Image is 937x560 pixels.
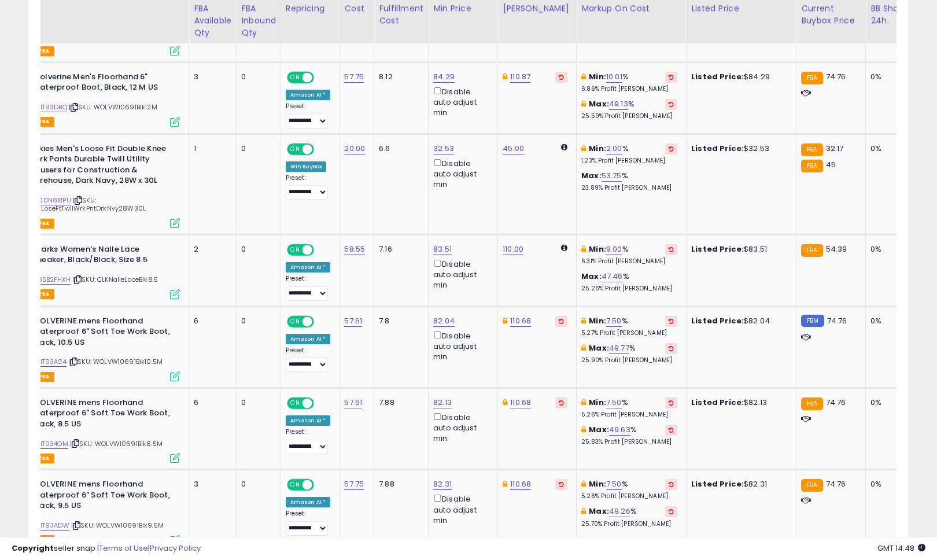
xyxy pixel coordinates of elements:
[581,112,677,120] p: 25.59% Profit [PERSON_NAME]
[826,397,846,408] span: 74.76
[433,411,489,444] div: Disable auto adjust min
[691,244,787,255] div: $83.51
[826,159,836,170] span: 45
[827,315,847,326] span: 74.76
[286,275,331,301] div: Preset:
[12,543,201,554] div: seller snap | |
[32,244,173,268] b: Clarks Women's Nalle Lace Sneaker, Black/Black, Size 8.5
[241,2,276,39] div: FBA inbound Qty
[241,244,272,255] div: 0
[286,347,331,373] div: Preset:
[312,480,331,490] span: OFF
[870,397,909,408] div: 0%
[68,357,163,366] span: | SKU: WOLVW10691Blk10.5M
[30,196,71,205] a: B000N8X1PU
[589,424,609,435] b: Max:
[609,98,628,110] a: 49.13
[288,144,303,154] span: ON
[286,497,331,507] div: Amazon AI *
[510,71,530,83] a: 110.87
[194,72,227,82] div: 3
[6,244,180,298] div: ASIN:
[826,143,844,154] span: 32.17
[503,143,524,154] a: 45.00
[581,506,677,528] div: %
[870,2,913,27] div: BB Share 24h.
[433,71,455,83] a: 84.29
[589,397,606,408] b: Min:
[510,315,531,327] a: 110.68
[581,99,677,120] div: %
[801,160,822,172] small: FBA
[30,275,71,285] a: B0BSB2FHXH
[609,424,630,436] a: 49.63
[286,510,331,536] div: Preset:
[35,372,54,382] span: FBA
[826,244,847,255] span: 54.39
[581,411,677,419] p: 5.26% Profit [PERSON_NAME]
[606,478,622,490] a: 7.50
[379,397,419,408] div: 7.88
[581,343,677,364] div: %
[581,316,677,337] div: %
[194,2,231,39] div: FBA Available Qty
[433,244,452,255] a: 83.51
[691,478,744,489] b: Listed Price:
[581,157,677,165] p: 1.23% Profit [PERSON_NAME]
[379,316,419,326] div: 7.8
[27,143,168,189] b: Dickies Men's Loose Fit Double Knee Work Pants Durable Twill Utility Trousers for Construction & ...
[344,2,369,14] div: Cost
[581,520,677,528] p: 25.70% Profit [PERSON_NAME]
[286,102,331,128] div: Preset:
[691,71,744,82] b: Listed Price:
[589,98,609,109] b: Max:
[30,102,67,112] a: B01IT93DBQ
[581,492,677,500] p: 5.26% Profit [PERSON_NAME]
[433,329,489,363] div: Disable auto adjust min
[312,398,331,408] span: OFF
[241,143,272,154] div: 0
[606,143,622,154] a: 2.00
[3,2,184,14] div: Title
[69,102,157,112] span: | SKU: WOLVW10691Blk12M
[379,143,419,154] div: 6.6
[801,143,822,156] small: FBA
[241,397,272,408] div: 0
[589,315,606,326] b: Min:
[870,72,909,82] div: 0%
[691,397,744,408] b: Listed Price:
[581,85,677,93] p: 6.86% Profit [PERSON_NAME]
[286,415,331,426] div: Amazon AI *
[344,315,362,327] a: 57.61
[32,316,173,351] b: WOLVERINE mens Floorhand Waterproof 6" Soft Toe Work Boot, Black, 10.5 US
[581,257,677,266] p: 6.31% Profit [PERSON_NAME]
[35,454,54,463] span: FBA
[32,72,173,96] b: Wolverine Men's Floorhand 6" Waterproof Boot, Black, 12 M US
[71,521,164,530] span: | SKU: WOLVW10691Blk9.5M
[801,315,824,327] small: FBM
[288,316,303,326] span: ON
[801,479,822,492] small: FBA
[581,170,602,181] b: Max:
[70,439,163,448] span: | SKU: WOLVW10691Blk8.5M
[589,244,606,255] b: Min:
[194,143,227,154] div: 1
[312,72,331,82] span: OFF
[312,144,331,154] span: OFF
[581,244,677,266] div: %
[30,439,68,449] a: B01IT934OM
[589,506,609,517] b: Max:
[194,316,227,326] div: 6
[433,397,452,408] a: 82.13
[602,170,622,182] a: 53.75
[286,334,331,344] div: Amazon AI *
[286,2,335,14] div: Repricing
[581,72,677,93] div: %
[344,397,362,408] a: 57.61
[35,117,54,127] span: FBA
[241,479,272,489] div: 0
[510,397,531,408] a: 110.68
[801,72,822,84] small: FBA
[150,543,201,554] a: Privacy Policy
[30,357,67,367] a: B01IT93AG4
